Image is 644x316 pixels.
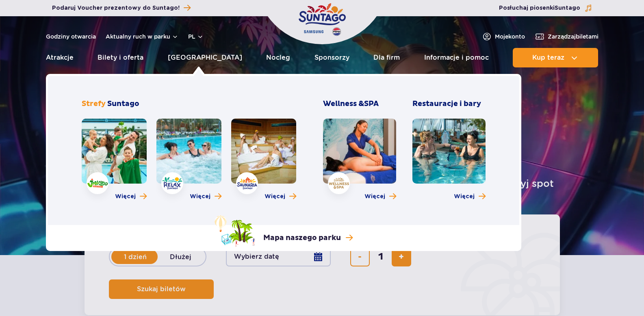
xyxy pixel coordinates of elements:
a: Więcej o strefie Jamango [115,193,147,201]
span: Strefy [82,99,106,108]
p: Mapa naszego parku [263,233,341,243]
button: pl [188,32,204,41]
a: Nocleg [266,48,290,67]
a: Godziny otwarcia [46,32,96,41]
a: Sponsorzy [314,48,349,67]
span: Więcej [115,193,136,201]
a: Informacje i pomoc [424,48,489,67]
a: Więcej o strefie Saunaria [265,193,296,201]
span: Więcej [454,193,475,201]
a: Bilety i oferta [98,48,143,67]
span: Zarządzaj biletami [548,32,598,41]
span: Suntago [107,99,139,108]
a: [GEOGRAPHIC_DATA] [168,48,242,67]
span: Kup teraz [532,54,564,61]
a: Mojekonto [482,32,525,41]
span: Więcej [364,193,385,201]
span: SPA [364,99,379,108]
a: Zarządzajbiletami [535,32,598,41]
a: Więcej o Wellness & SPA [364,193,396,201]
a: Mapa naszego parku [215,215,353,247]
h3: Restauracje i bary [412,99,486,109]
a: Więcej o Restauracje i bary [454,193,486,201]
a: Dla firm [373,48,400,67]
a: Więcej o strefie Relax [190,193,221,201]
button: Aktualny ruch w parku [106,33,178,40]
span: Moje konto [495,32,525,41]
span: Więcej [190,193,210,201]
span: Więcej [265,193,285,201]
button: Kup teraz [513,48,598,67]
a: Atrakcje [46,48,74,67]
span: Wellness & [323,99,379,108]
